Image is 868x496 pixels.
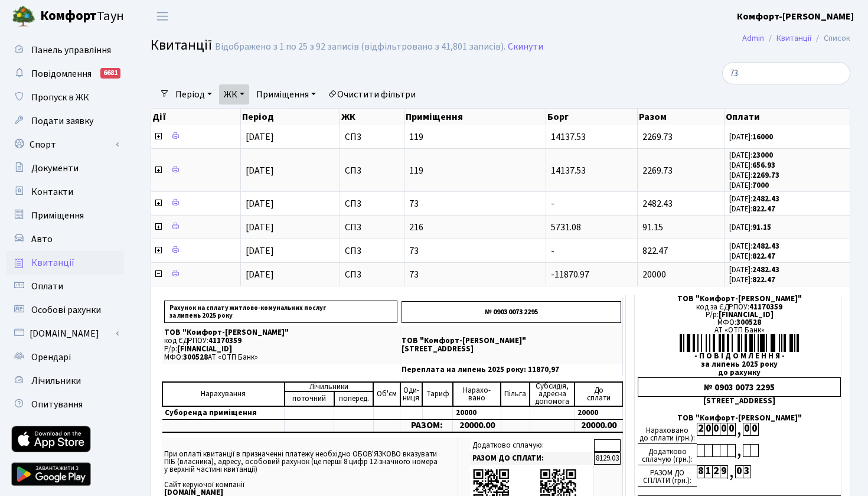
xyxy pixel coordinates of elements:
[40,6,124,27] span: Таун
[638,369,841,377] div: до рахунку
[409,246,541,256] span: 73
[501,382,530,406] td: Пільга
[246,268,274,281] span: [DATE]
[575,420,623,432] td: 20000.00
[575,406,623,420] td: 20000
[285,382,374,391] td: Лічильники
[345,246,399,256] span: СП3
[638,109,725,125] th: Разом
[811,32,850,45] li: Список
[729,194,779,204] small: [DATE]:
[453,382,501,406] td: Нарахо- вано
[241,109,340,125] th: Період
[400,420,453,432] td: РАЗОМ:
[638,327,841,334] div: АТ «ОТП Банк»
[6,156,124,180] a: Документи
[6,369,124,393] a: Лічильники
[6,180,124,204] a: Контакти
[729,170,779,181] small: [DATE]:
[334,391,374,406] td: поперед.
[729,265,779,275] small: [DATE]:
[735,444,743,458] div: ,
[752,222,771,233] b: 91.15
[6,86,124,109] a: Пропуск в ЖК
[729,150,773,161] small: [DATE]:
[219,84,249,105] a: ЖК
[164,337,397,345] p: код ЄДРПОУ:
[31,91,89,104] span: Пропуск в ЖК
[402,366,621,374] p: Переплата на липень 2025 року: 11870,97
[31,256,74,269] span: Квитанції
[727,465,735,479] div: ,
[638,353,841,360] div: - П О В І Д О М Л Е Н Н Я -
[642,164,673,177] span: 2269.73
[638,415,841,422] div: ТОВ "Комфорт-[PERSON_NAME]"
[345,166,399,175] span: СП3
[31,351,71,364] span: Орендарі
[409,270,541,279] span: 73
[638,311,841,319] div: Р/р:
[530,382,574,406] td: Субсидія, адресна допомога
[752,275,775,285] b: 822.47
[31,304,101,316] span: Особові рахунки
[551,164,586,177] span: 14137.53
[100,68,120,79] div: 6681
[208,335,242,346] span: 41170359
[246,197,274,210] span: [DATE]
[749,302,782,312] span: 41170359
[171,84,217,105] a: Період
[40,6,97,25] b: Комфорт
[409,132,541,142] span: 119
[729,222,771,233] small: [DATE]:
[31,67,92,80] span: Повідомлення
[6,275,124,298] a: Оплати
[575,382,623,406] td: До cплати
[642,244,668,257] span: 822.47
[722,62,850,84] input: Пошук...
[246,221,274,234] span: [DATE]
[642,268,666,281] span: 20000
[551,130,586,143] span: 14137.53
[729,204,775,214] small: [DATE]:
[729,275,775,285] small: [DATE]:
[642,221,663,234] span: 91.15
[638,319,841,327] div: МФО:
[719,309,774,320] span: [FINANCIAL_ID]
[638,465,697,487] div: РАЗОМ ДО СПЛАТИ (грн.):
[6,62,124,86] a: Повідомлення6681
[551,268,589,281] span: -11870.97
[345,223,399,232] span: СП3
[6,227,124,251] a: Авто
[752,251,775,262] b: 822.47
[736,317,761,328] span: 300528
[729,180,769,191] small: [DATE]:
[729,132,773,142] small: [DATE]:
[743,423,750,436] div: 0
[409,199,541,208] span: 73
[727,423,735,436] div: 0
[6,322,124,345] a: [DOMAIN_NAME]
[31,280,63,293] span: Оплати
[345,199,399,208] span: СП3
[729,241,779,252] small: [DATE]:
[345,132,399,142] span: СП3
[720,465,727,478] div: 9
[177,344,232,354] span: [FINANCIAL_ID]
[638,397,841,405] div: [STREET_ADDRESS]
[729,251,775,262] small: [DATE]:
[6,251,124,275] a: Квитанції
[752,180,769,191] b: 7000
[638,377,841,397] div: № 0903 0073 2295
[720,423,727,436] div: 0
[323,84,420,105] a: Очистити фільтри
[638,304,841,311] div: код за ЄДРПОУ:
[402,301,621,323] p: № 0903 0073 2295
[697,423,704,436] div: 2
[752,132,773,142] b: 16000
[164,301,397,323] p: Рахунок на сплату житлово-комунальних послуг за липень 2025 року
[31,233,53,246] span: Авто
[404,109,546,125] th: Приміщення
[422,382,453,406] td: Тариф
[776,32,811,44] a: Квитанції
[712,423,720,436] div: 0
